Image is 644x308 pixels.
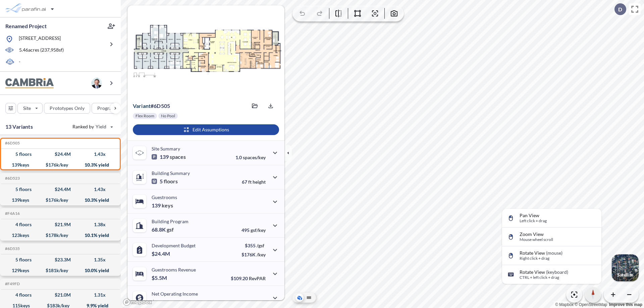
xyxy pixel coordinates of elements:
span: /gsf [257,243,264,248]
button: Aerial View [296,294,304,302]
img: Switcher Image [612,254,639,281]
p: Site Summary [152,146,180,151]
button: Prototypes Only [44,103,90,114]
p: $176K [241,252,266,257]
p: 68.8K [152,226,174,233]
span: gsf/key [251,227,266,233]
a: Improve this map [609,302,642,307]
p: Site [23,105,31,112]
p: CTRL + left click + drag [520,275,568,280]
p: Rotate View [520,250,562,256]
button: Site [17,103,43,114]
a: Mapbox [555,302,574,307]
p: Program [97,105,116,112]
a: Mapbox homepage [123,298,152,306]
p: Building Summary [152,170,190,176]
p: $109.20 [231,275,266,281]
p: $355 [241,243,266,248]
p: Zoom View [520,232,553,237]
span: floors [164,178,178,185]
p: $24.4M [152,250,171,257]
p: Edit Assumptions [193,126,229,133]
h5: Click to copy the code [4,211,20,216]
button: Edit Assumptions [133,124,279,135]
span: RevPAR [249,275,266,281]
p: Flex Room [136,113,154,119]
p: Rotate View [520,269,568,275]
button: Switcher ImageSatellite [612,254,639,281]
button: Ranked by Yield [67,121,117,132]
span: (mouse) [546,250,562,256]
p: 139 [152,153,186,160]
span: gsf [167,226,174,233]
p: Mouse wheel scroll [520,237,553,242]
p: Prototypes Only [50,105,85,112]
h5: Click to copy the code [4,246,20,251]
p: Guestrooms [152,194,177,200]
p: Net Operating Income [152,291,198,297]
p: 5.46 acres ( 237,958 sf) [19,47,64,54]
span: ft [248,179,252,185]
p: Satellite [617,272,633,278]
p: 13 Variants [5,123,33,131]
span: spaces [170,153,186,160]
p: Right click + drag [520,256,562,261]
p: 45.0% [237,300,266,305]
p: 1.0 [235,155,266,160]
button: Program [92,103,128,114]
h5: Click to copy the code [4,141,20,145]
span: spaces/key [243,155,266,160]
span: /key [257,252,266,257]
p: $2.5M [152,299,168,305]
h5: Click to copy the code [4,176,20,181]
p: Guestrooms Revenue [152,267,196,272]
button: Site Plan [305,294,313,302]
span: (keyboard) [546,269,568,275]
p: Pan View [520,213,547,218]
p: No Pool [161,113,175,119]
p: Building Program [152,219,189,224]
p: 139 [152,202,173,209]
a: OpenStreetMap [575,302,607,307]
p: Development Budget [152,243,196,248]
p: 495 [241,227,266,233]
p: 5 [152,178,178,185]
span: margin [251,300,266,305]
p: - [19,58,20,66]
span: Variant [133,103,151,109]
p: # 6d505 [133,103,170,109]
p: D [618,6,622,12]
h5: Click to copy the code [4,282,20,286]
p: Left click + drag [520,219,547,223]
img: BrandImage [5,78,54,88]
p: $5.5M [152,274,168,281]
p: 67 [242,179,266,185]
p: [STREET_ADDRESS] [19,35,61,43]
span: keys [162,202,173,209]
img: user logo [91,78,102,88]
span: Yield [96,123,107,130]
p: Renamed Project [5,22,47,30]
span: height [253,179,266,185]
